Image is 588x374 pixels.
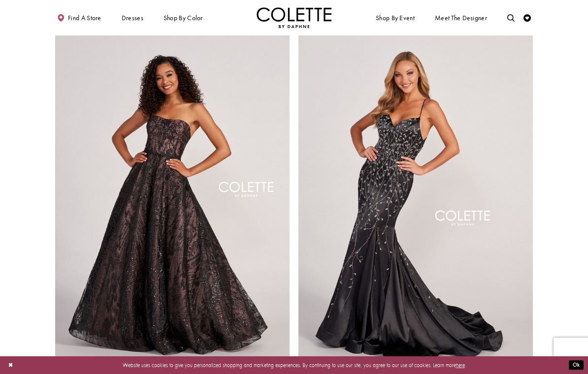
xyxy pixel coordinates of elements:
span: Dresses [122,14,143,22]
span: Shop By Event [376,14,415,22]
a: here [456,362,465,369]
a: Find a store [55,7,103,28]
img: Colette by Daphne [257,7,331,28]
a: Check Wishlist [522,7,533,28]
span: Shop By Event [374,7,416,28]
button: Submit Dialog [569,361,584,370]
span: Dresses [120,7,145,28]
span: Shop by color [163,14,203,22]
a: Meet the designer [433,7,489,28]
span: Shop by color [162,7,204,28]
span: Find a store [68,14,101,22]
a: Visit Colette by Daphne Style No. CL2042 Page [55,29,290,369]
a: Visit Colette by Daphne Style No. CL2043 Page [298,29,533,369]
a: Visit Home Page [257,7,331,28]
p: Website uses cookies to give you personalized shopping and marketing experiences. By continuing t... [54,360,534,370]
button: Close Dialog [4,359,17,372]
a: Toggle search [505,7,517,28]
span: Meet the designer [435,14,487,22]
